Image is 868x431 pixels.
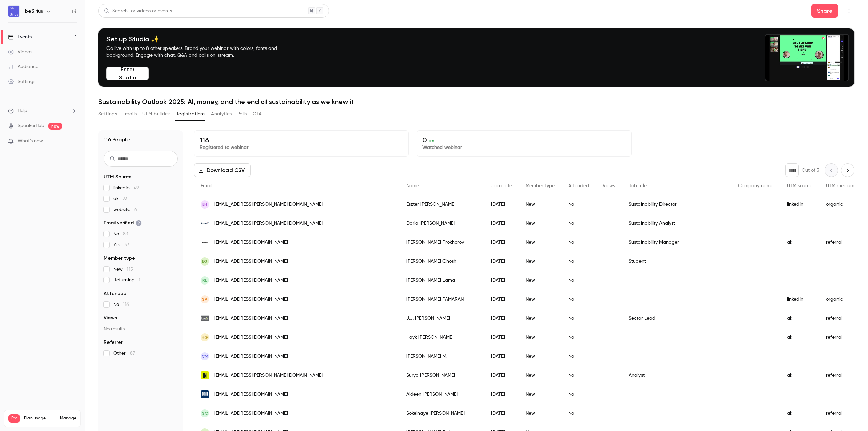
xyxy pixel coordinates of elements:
[113,277,140,283] span: Returning
[519,328,561,347] div: New
[201,390,209,398] img: crh.com
[202,258,208,265] span: EG
[104,315,117,321] span: Views
[596,366,622,385] div: -
[200,136,403,144] p: 116
[8,63,38,70] div: Audience
[622,195,731,214] div: Sustainability Director
[622,366,731,385] div: Analyst
[104,339,123,346] span: Referrer
[561,290,596,309] div: No
[214,296,288,303] span: [EMAIL_ADDRESS][DOMAIN_NAME]
[48,123,62,130] span: new
[399,252,484,271] div: [PERSON_NAME] Ghosh
[596,290,622,309] div: -
[98,109,117,119] button: Settings
[104,255,135,262] span: Member type
[484,309,519,328] div: [DATE]
[568,183,589,188] span: Attended
[826,183,854,188] span: UTM medium
[8,414,20,423] span: Pro
[104,174,132,180] span: UTM Source
[811,4,838,18] button: Share
[819,366,861,385] div: referral
[399,404,484,423] div: Sokeinaye [PERSON_NAME]
[819,195,861,214] div: organic
[596,195,622,214] div: -
[484,214,519,233] div: [DATE]
[104,174,178,357] section: facet-groups
[399,347,484,366] div: [PERSON_NAME] M.
[561,271,596,290] div: No
[214,201,323,208] span: [EMAIL_ADDRESS][PERSON_NAME][DOMAIN_NAME]
[561,366,596,385] div: No
[429,139,435,143] span: 0 %
[399,309,484,328] div: J.J. [PERSON_NAME]
[622,233,731,252] div: Sustainability Manager
[780,233,819,252] div: ak
[596,347,622,366] div: -
[622,214,731,233] div: Sustainability Analyst
[211,109,232,119] button: Analytics
[484,290,519,309] div: [DATE]
[202,353,208,359] span: CM
[201,183,212,188] span: Email
[214,391,288,398] span: [EMAIL_ADDRESS][DOMAIN_NAME]
[113,231,128,237] span: No
[134,185,139,190] span: 49
[561,404,596,423] div: No
[122,109,137,119] button: Emails
[214,372,323,379] span: [EMAIL_ADDRESS][PERSON_NAME][DOMAIN_NAME]
[18,122,44,130] a: SpeakerHub
[596,309,622,328] div: -
[98,98,854,106] h1: Sustainability Outlook 2025: AI, money, and the end of sustainability as we knew it
[113,266,133,273] span: New
[8,48,32,55] div: Videos
[8,107,77,114] li: help-dropdown-opener
[113,350,135,357] span: Other
[214,410,288,417] span: [EMAIL_ADDRESS][DOMAIN_NAME]
[622,252,731,271] div: Student
[780,290,819,309] div: linkedin
[596,233,622,252] div: -
[18,138,43,145] span: What's new
[519,290,561,309] div: New
[519,309,561,328] div: New
[484,328,519,347] div: [DATE]
[399,214,484,233] div: Daria [PERSON_NAME]
[561,309,596,328] div: No
[422,144,626,151] p: Watched webinar
[629,183,647,188] span: Job title
[596,404,622,423] div: -
[113,195,127,202] span: ak
[596,214,622,233] div: -
[142,109,170,119] button: UTM builder
[519,233,561,252] div: New
[237,109,247,119] button: Polls
[819,328,861,347] div: referral
[8,6,19,17] img: beSirius
[484,366,519,385] div: [DATE]
[561,252,596,271] div: No
[8,78,35,85] div: Settings
[104,326,178,332] p: No results
[519,252,561,271] div: New
[123,302,129,307] span: 116
[491,183,512,188] span: Join date
[123,232,128,236] span: 83
[603,183,615,188] span: Views
[519,271,561,290] div: New
[399,233,484,252] div: [PERSON_NAME] Prokhorov
[622,309,731,328] div: Sector Lead
[124,242,129,247] span: 33
[519,366,561,385] div: New
[214,239,288,246] span: [EMAIL_ADDRESS][DOMAIN_NAME]
[399,385,484,404] div: Aideen [PERSON_NAME]
[561,195,596,214] div: No
[561,347,596,366] div: No
[18,107,27,114] span: Help
[399,328,484,347] div: Hayk [PERSON_NAME]
[200,144,403,151] p: Registered to webinar
[484,347,519,366] div: [DATE]
[526,183,555,188] span: Member type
